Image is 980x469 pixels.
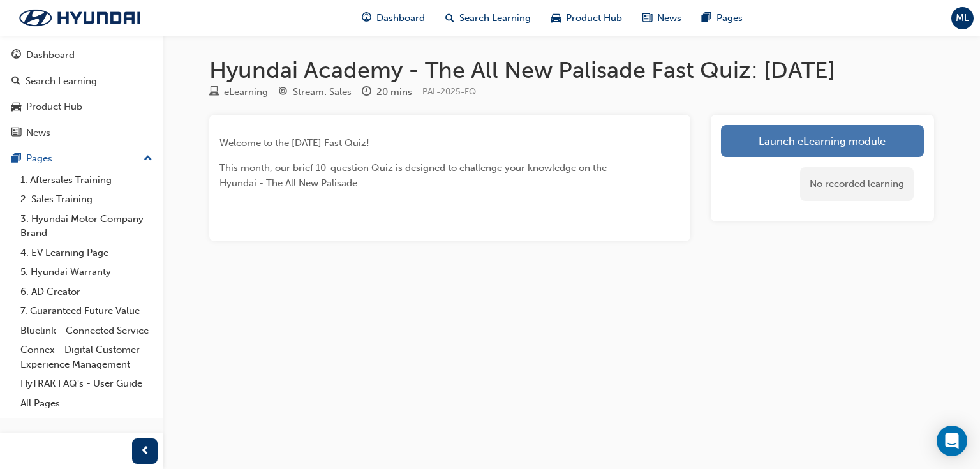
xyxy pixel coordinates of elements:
button: Pages [5,147,158,170]
div: Pages [26,151,52,166]
span: pages-icon [702,10,711,26]
span: up-icon [144,151,152,167]
span: This month, our brief 10-question Quiz is designed to challenge your knowledge on the Hyundai - T... [219,162,609,189]
a: car-iconProduct Hub [541,5,632,31]
a: 7. Guaranteed Future Value [15,301,158,321]
a: news-iconNews [632,5,692,31]
a: Search Learning [5,70,158,93]
span: prev-icon [140,443,150,459]
a: 2. Sales Training [15,190,158,209]
span: pages-icon [11,153,21,165]
div: 20 mins [376,85,412,100]
span: learningResourceType_ELEARNING-icon [209,87,219,98]
span: Product Hub [566,11,622,26]
a: Product Hub [5,95,158,119]
a: search-iconSearch Learning [435,5,541,31]
span: Welcome to the [DATE] Fast Quiz! [219,137,369,149]
span: Pages [716,11,743,26]
div: eLearning [224,85,268,100]
a: 6. AD Creator [15,282,158,302]
div: Open Intercom Messenger [937,426,967,456]
a: guage-iconDashboard [352,5,435,31]
a: Launch eLearning module [721,125,924,157]
a: Bluelink - Connected Service [15,321,158,341]
span: News [657,11,681,26]
span: search-icon [11,76,20,87]
a: All Pages [15,394,158,413]
a: 3. Hyundai Motor Company Brand [15,209,158,243]
a: Dashboard [5,43,158,67]
span: ML [956,11,969,26]
button: DashboardSearch LearningProduct HubNews [5,41,158,147]
a: News [5,121,158,145]
span: car-icon [11,101,21,113]
span: Dashboard [376,11,425,26]
span: news-icon [642,10,652,26]
button: ML [951,7,974,29]
div: Stream: Sales [293,85,352,100]
a: Connex - Digital Customer Experience Management [15,340,158,374]
div: No recorded learning [800,167,914,201]
div: Duration [362,84,412,100]
a: 5. Hyundai Warranty [15,262,158,282]
span: Search Learning [459,11,531,26]
a: 4. EV Learning Page [15,243,158,263]
a: pages-iconPages [692,5,753,31]
div: Search Learning [26,74,97,89]
span: Learning resource code [422,86,476,97]
span: car-icon [551,10,561,26]
span: guage-icon [11,50,21,61]
img: Trak [6,4,153,31]
div: Stream [278,84,352,100]
a: HyTRAK FAQ's - User Guide [15,374,158,394]
div: Dashboard [26,48,75,63]
h1: Hyundai Academy - The All New Palisade Fast Quiz: [DATE] [209,56,934,84]
span: clock-icon [362,87,371,98]
div: News [26,126,50,140]
span: target-icon [278,87,288,98]
div: Type [209,84,268,100]
span: news-icon [11,128,21,139]
div: Product Hub [26,100,82,114]
span: guage-icon [362,10,371,26]
a: 1. Aftersales Training [15,170,158,190]
span: search-icon [445,10,454,26]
